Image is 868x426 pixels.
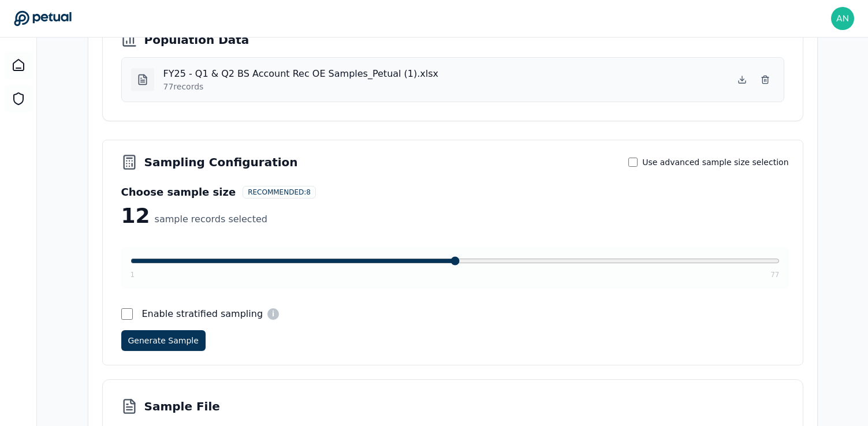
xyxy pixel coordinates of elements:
[642,156,788,168] span: Use advanced sample size selection
[131,270,135,279] span: 1
[163,67,439,81] h4: FY25 - Q1 & Q2 BS Account Rec OE Samples_Petual (1).xlsx
[628,158,638,167] input: Use advanced sample size selection
[243,186,316,199] div: Recommended: 8
[733,70,751,89] button: Download File
[142,307,263,321] label: Enable stratified sampling
[267,308,279,320] span: i
[144,32,249,48] h3: Population Data
[5,51,32,79] a: Dashboard
[14,10,72,27] a: Go to Dashboard
[144,154,298,170] h3: Sampling Configuration
[831,7,854,30] img: andrew.meyers@reddit.com
[163,81,439,92] p: 77 records
[144,398,220,414] h3: Sample File
[770,270,779,279] span: 77
[155,212,267,229] div: sample records selected
[121,203,150,229] div: Click to edit sample size
[756,70,774,89] button: Delete File
[121,330,206,351] button: Generate Sample
[5,85,32,113] a: SOC
[121,184,236,200] span: Choose sample size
